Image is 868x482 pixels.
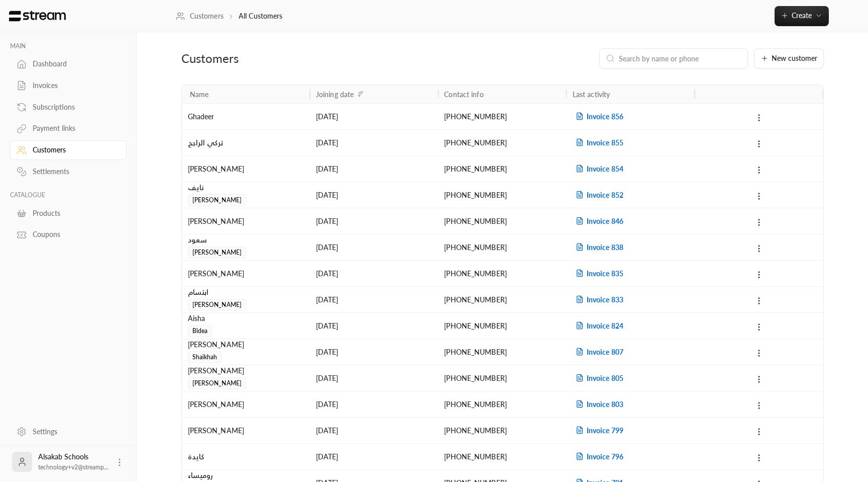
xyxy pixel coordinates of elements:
span: technology+v2@streamp... [38,463,108,471]
div: [PHONE_NUMBER] [444,365,560,391]
div: [DATE] [316,234,432,260]
div: سعود [188,234,304,246]
div: Contact info [444,90,483,99]
span: Bidea [188,325,212,337]
div: Settlements [33,167,114,177]
span: Invoice 846 [573,217,623,225]
div: [PERSON_NAME] [188,261,304,286]
img: Logo [8,11,67,22]
div: [PHONE_NUMBER] [444,104,560,129]
div: Customers [33,145,114,155]
div: Ghadeer [188,104,304,129]
div: كايدة [188,444,304,469]
div: Aisha [188,313,304,324]
button: New customer [754,48,824,68]
span: Invoice 805 [573,374,623,382]
div: [PHONE_NUMBER] [444,287,560,312]
span: [PERSON_NAME] [188,194,247,206]
div: [PHONE_NUMBER] [444,261,560,286]
div: [DATE] [316,418,432,443]
span: Create [792,11,812,20]
div: Customers [181,50,389,66]
span: Invoice 838 [573,243,623,252]
div: [DATE] [316,391,432,417]
div: Alsakab Schools [38,452,108,472]
a: Invoices [10,76,127,96]
div: [PERSON_NAME] [188,391,304,417]
div: [DATE] [316,182,432,208]
span: Invoice 833 [573,295,623,304]
div: [PERSON_NAME] [188,365,304,376]
span: Invoice 803 [573,400,623,409]
a: Subscriptions [10,97,127,117]
span: Invoice 824 [573,322,623,330]
div: [PHONE_NUMBER] [444,156,560,182]
div: [DATE] [316,365,432,391]
span: [PERSON_NAME] [188,299,247,311]
div: تركي الراجح [188,130,304,155]
div: Last activity [573,90,610,99]
div: [DATE] [316,208,432,234]
div: [PHONE_NUMBER] [444,444,560,469]
div: Name [190,90,209,99]
div: [PHONE_NUMBER] [444,391,560,417]
span: Invoice 856 [573,112,623,121]
div: [PERSON_NAME] [188,418,304,443]
div: [DATE] [316,261,432,286]
div: [DATE] [316,156,432,182]
div: [DATE] [316,287,432,312]
div: [DATE] [316,339,432,365]
input: Search by name or phone [619,53,741,64]
p: CATALOGUE [10,191,127,199]
button: Sort [355,88,367,100]
div: [PHONE_NUMBER] [444,182,560,208]
div: روميساء [188,470,304,481]
a: Coupons [10,225,127,245]
div: Subscriptions [33,102,114,112]
div: [PHONE_NUMBER] [444,418,560,443]
div: Settings [33,427,114,437]
a: Dashboard [10,54,127,74]
div: [PERSON_NAME] [188,208,304,234]
a: Settings [10,422,127,441]
div: [PHONE_NUMBER] [444,130,560,155]
div: Products [33,208,114,218]
div: Coupons [33,229,114,239]
div: [DATE] [316,104,432,129]
span: [PERSON_NAME] [188,377,247,389]
div: [PHONE_NUMBER] [444,339,560,365]
div: ابتسام [188,287,304,298]
span: Invoice 807 [573,348,623,356]
span: New customer [772,55,817,62]
span: Invoice 799 [573,426,623,435]
div: [DATE] [316,444,432,469]
a: Settlements [10,162,127,182]
div: [DATE] [316,313,432,339]
div: [PHONE_NUMBER] [444,313,560,339]
nav: breadcrumb [176,11,283,21]
div: Dashboard [33,59,114,69]
div: نايف [188,182,304,193]
p: MAIN [10,42,127,50]
span: Invoice 854 [573,165,623,173]
a: Customers [176,11,224,21]
button: Create [775,6,829,26]
div: [DATE] [316,130,432,155]
div: Joining date [316,90,354,99]
a: Payment links [10,119,127,138]
div: [PERSON_NAME] [188,339,304,350]
div: [PHONE_NUMBER] [444,208,560,234]
div: Payment links [33,123,114,133]
p: All Customers [239,11,283,21]
span: Invoice 852 [573,191,623,199]
div: [PERSON_NAME] [188,156,304,182]
span: Shaikhah [188,351,222,363]
a: Products [10,203,127,223]
span: [PERSON_NAME] [188,247,247,259]
div: Invoices [33,81,114,91]
span: Invoice 796 [573,452,623,461]
span: Invoice 835 [573,269,623,278]
div: [PHONE_NUMBER] [444,234,560,260]
span: Invoice 855 [573,138,623,147]
a: Customers [10,140,127,160]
